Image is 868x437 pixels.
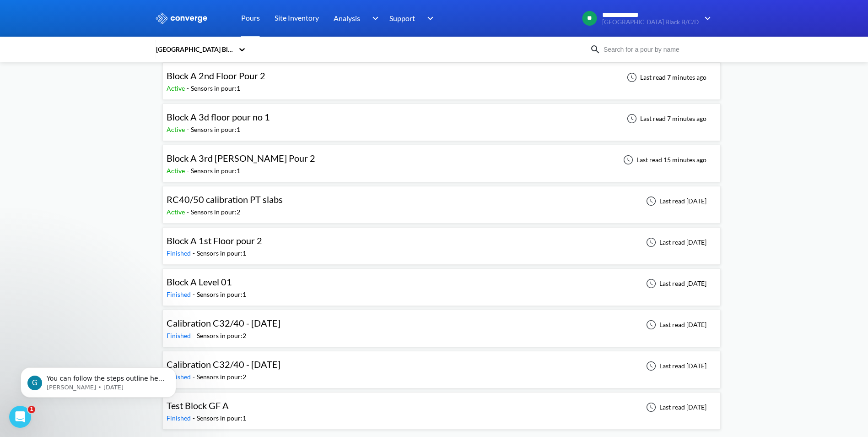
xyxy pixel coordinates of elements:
[167,84,187,92] span: Active
[191,125,240,135] div: Sensors in pour: 1
[162,361,721,369] a: Calibration C32/40 - [DATE]Finished-Sensors in pour:2Last read [DATE]
[197,372,246,382] div: Sensors in pour: 2
[155,12,208,24] img: logo_ewhite.svg
[641,196,709,207] div: Last read [DATE]
[162,320,721,328] a: Calibration C32/40 - [DATE]Finished-Sensors in pour:2Last read [DATE]
[618,154,709,165] div: Last read 15 minutes ago
[7,348,190,412] iframe: Intercom notifications message
[622,72,709,83] div: Last read 7 minutes ago
[197,331,246,341] div: Sensors in pour: 2
[40,35,158,44] p: Message from Greg, sent 1w ago
[162,197,721,204] a: RC40/50 calibration PT slabsActive-Sensors in pour:2Last read [DATE]
[197,248,246,258] div: Sensors in pour: 1
[641,237,709,248] div: Last read [DATE]
[191,207,240,217] div: Sensors in pour: 2
[641,361,709,371] div: Last read [DATE]
[162,403,721,410] a: Test Block GF AFinished-Sensors in pour:1Last read [DATE]
[167,400,229,411] span: Test Block GF A
[155,44,234,55] div: [GEOGRAPHIC_DATA] Black B/C/D
[193,290,197,298] span: -
[193,414,197,422] span: -
[197,290,246,300] div: Sensors in pour: 1
[622,113,709,124] div: Last read 7 minutes ago
[9,406,31,428] iframe: Intercom live chat
[193,332,197,339] span: -
[162,155,721,163] a: Block A 3rd [PERSON_NAME] Pour 2Active-Sensors in pour:1Last read 15 minutes ago
[193,373,197,381] span: -
[167,276,232,287] span: Block A Level 01
[167,70,265,81] span: Block A 2nd Floor Pour 2
[187,126,191,133] span: -
[28,406,35,413] span: 1
[641,278,709,289] div: Last read [DATE]
[167,317,280,328] span: Calibration C32/40 - [DATE]
[167,235,262,246] span: Block A 1st Floor pour 2
[421,13,436,24] img: downArrow.svg
[187,208,191,216] span: -
[167,332,193,339] span: Finished
[162,238,721,246] a: Block A 1st Floor pour 2Finished-Sensors in pour:1Last read [DATE]
[167,290,193,298] span: Finished
[167,194,283,205] span: RC40/50 calibration PT slabs
[40,27,158,79] span: You can follow the steps outline here for the web platform [URL][DOMAIN_NAME] Other wise on the m...
[167,359,280,370] span: Calibration C32/40 - [DATE]
[590,44,601,55] img: icon-search.svg
[191,83,240,93] div: Sensors in pour: 1
[197,413,246,423] div: Sensors in pour: 1
[162,279,721,287] a: Block A Level 01Finished-Sensors in pour:1Last read [DATE]
[641,319,709,330] div: Last read [DATE]
[641,402,709,413] div: Last read [DATE]
[187,84,191,92] span: -
[193,249,197,257] span: -
[167,111,270,122] span: Block A 3d floor pour no 1
[167,414,193,422] span: Finished
[602,19,699,26] span: [GEOGRAPHIC_DATA] Black B/C/D
[167,153,315,164] span: Block A 3rd [PERSON_NAME] Pour 2
[366,13,381,24] img: downArrow.svg
[334,12,360,24] span: Analysis
[167,249,193,257] span: Finished
[699,13,713,24] img: downArrow.svg
[167,167,187,175] span: Active
[162,73,721,81] a: Block A 2nd Floor Pour 2Active-Sensors in pour:1Last read 7 minutes ago
[191,166,240,176] div: Sensors in pour: 1
[162,114,721,122] a: Block A 3d floor pour no 1Active-Sensors in pour:1Last read 7 minutes ago
[167,208,187,216] span: Active
[167,126,187,133] span: Active
[601,44,712,55] input: Search for a pour by name
[187,167,191,175] span: -
[389,12,415,24] span: Support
